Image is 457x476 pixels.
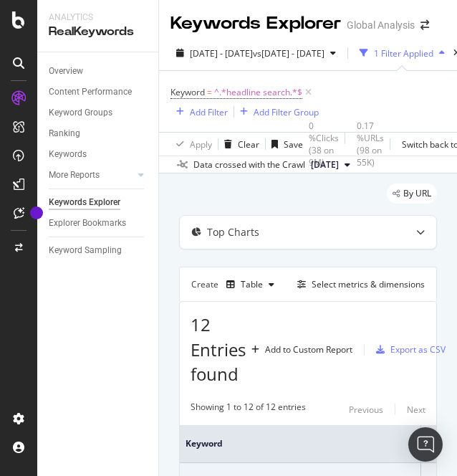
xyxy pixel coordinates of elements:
button: [DATE] - [DATE]vs[DATE] - [DATE] [170,42,342,65]
span: ^.*headline search.*$ [214,82,302,103]
button: Save [266,133,303,156]
div: Keyword Sampling [49,243,122,258]
div: Tooltip anchor [30,206,43,219]
span: 2025 Aug. 6th [311,158,339,171]
button: Previous [349,401,383,418]
div: More Reports [49,168,100,183]
a: Keywords [49,147,148,162]
div: Explorer Bookmarks [49,216,126,231]
span: vs [DATE] - [DATE] [253,47,324,59]
a: Keywords Explorer [49,195,148,210]
div: legacy label [387,184,437,204]
div: Export as CSV [390,343,446,356]
div: Clear [238,138,259,151]
span: = [207,86,212,98]
div: Ranking [49,126,80,141]
div: Keyword Groups [49,105,112,120]
div: Showing 1 to 12 of 12 entries [191,401,306,418]
a: Ranking [49,126,148,141]
span: [DATE] - [DATE] [190,47,253,59]
div: Keywords Explorer [49,195,120,210]
span: By URL [403,189,431,198]
button: Select metrics & dimensions [292,276,425,293]
div: arrow-right-arrow-left [420,20,429,30]
button: Apply [170,133,212,156]
div: Keywords Explorer [170,11,341,36]
button: Export as CSV [370,338,446,361]
button: Table [221,273,280,296]
button: 1 Filter Applied [354,42,451,65]
div: Add Filter [190,106,228,118]
div: Overview [49,64,83,79]
a: Keyword Sampling [49,243,148,258]
span: Keyword [170,86,205,98]
span: 12 Entries found [191,313,246,386]
button: Add Filter Group [234,103,319,120]
div: 1 Filter Applied [374,47,433,59]
div: Apply [190,138,212,151]
div: Global Analysis [347,18,415,32]
a: Keyword Groups [49,105,148,120]
div: Content Performance [49,85,132,100]
div: 0.17 % URLs ( 98 on 55K ) [357,120,384,169]
div: Keywords [49,147,87,162]
button: [DATE] [305,156,356,173]
button: Next [407,401,425,418]
button: Add to Custom Report [246,338,352,361]
a: More Reports [49,168,134,183]
div: Select metrics & dimensions [312,278,425,290]
a: Explorer Bookmarks [49,216,148,231]
a: Content Performance [49,85,148,100]
div: Add to Custom Report [265,346,352,354]
div: Analytics [49,11,147,24]
div: Add Filter Group [254,106,319,118]
div: Save [284,138,303,151]
div: Table [241,280,263,289]
div: RealKeywords [49,24,147,40]
button: Add Filter [170,103,228,120]
div: Next [407,404,425,416]
div: Top Charts [207,225,259,239]
button: Clear [218,133,259,156]
a: Overview [49,64,148,79]
div: Previous [349,404,383,416]
div: Create [191,273,280,296]
div: 0 % Clicks ( 38 on 9M ) [309,120,339,169]
div: Data crossed with the Crawl [193,158,305,171]
span: Keyword [186,437,386,450]
div: Open Intercom Messenger [408,427,443,462]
